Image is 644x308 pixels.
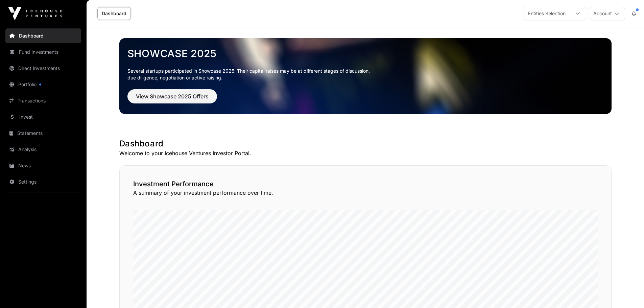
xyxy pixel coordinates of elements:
a: Fund Investments [5,45,81,60]
a: Dashboard [5,28,81,43]
h2: Investment Performance [133,179,598,189]
p: Several startups participated in Showcase 2025. Their capital raises may be at different stages o... [127,68,603,81]
img: Icehouse Ventures Logo [8,7,62,20]
a: Analysis [5,142,81,157]
a: Transactions [5,93,81,108]
div: Entities Selection [524,7,570,20]
a: News [5,158,81,173]
a: Invest [5,110,81,124]
button: Account [589,7,625,20]
button: View Showcase 2025 Offers [127,89,217,103]
h1: Dashboard [119,138,612,149]
p: Welcome to your Icehouse Ventures Investor Portal. [119,149,612,157]
p: A summary of your investment performance over time. [133,189,598,197]
span: View Showcase 2025 Offers [136,92,209,100]
a: View Showcase 2025 Offers [127,96,217,103]
a: Showcase 2025 [127,47,603,60]
a: Portfolio [5,77,81,92]
a: Statements [5,126,81,141]
a: Direct Investments [5,61,81,76]
img: Showcase 2025 [119,38,612,114]
a: Settings [5,174,81,189]
a: Dashboard [97,7,131,20]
